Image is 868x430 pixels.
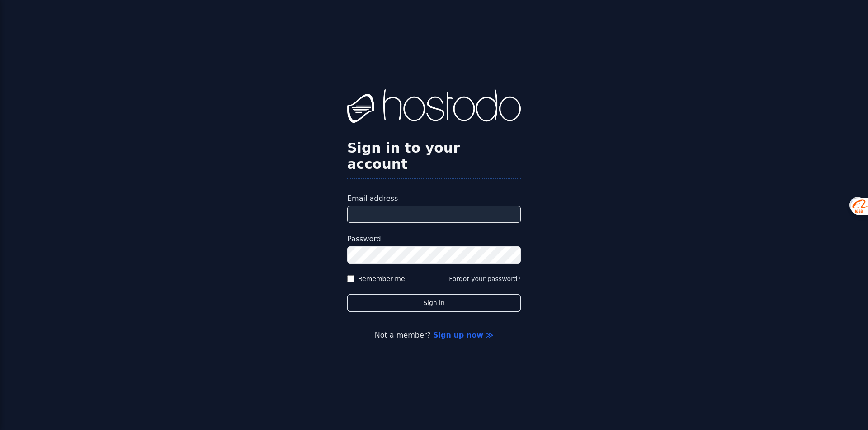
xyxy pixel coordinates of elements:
[347,234,521,245] label: Password
[449,274,521,283] button: Forgot your password?
[358,274,405,283] label: Remember me
[347,140,521,172] h2: Sign in to your account
[347,89,521,125] img: Hostodo
[43,330,825,341] p: Not a member?
[433,331,493,339] a: Sign up now ≫
[347,294,521,312] button: Sign in
[347,193,521,204] label: Email address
